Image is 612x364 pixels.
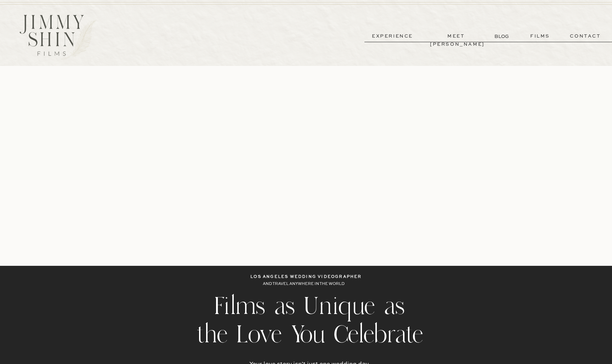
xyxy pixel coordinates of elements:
[560,32,611,40] a: contact
[430,32,482,40] a: meet [PERSON_NAME]
[494,33,510,40] a: BLOG
[250,275,362,279] b: los angeles wedding videographer
[523,32,557,40] a: films
[366,32,419,40] a: experience
[263,281,349,288] p: AND TRAVEL ANYWHERE IN THE WORLD
[195,292,425,351] h2: Films as Unique as the Love You Celebrate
